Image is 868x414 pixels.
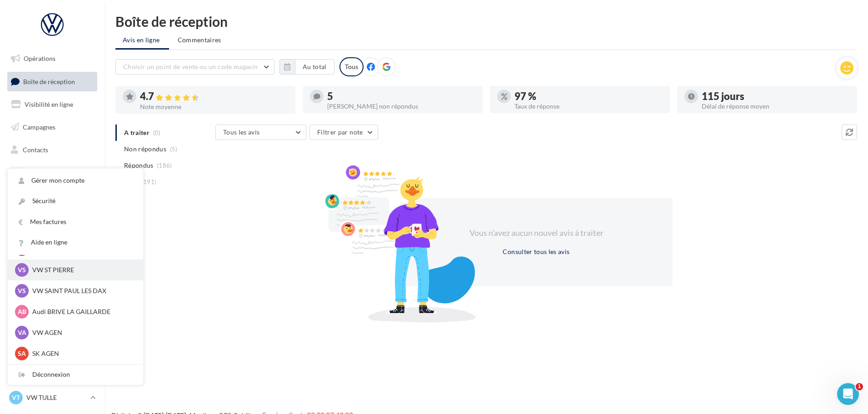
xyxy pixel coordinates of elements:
[32,286,132,295] p: VW SAINT PAUL LES DAX
[5,238,99,265] a: Campagnes DataOnDemand
[32,265,132,274] p: VW ST PIERRE
[5,72,99,91] a: Boîte de réception
[18,349,26,358] span: SA
[170,145,178,153] span: (5)
[124,161,154,170] span: Répondus
[309,125,378,140] button: Filtrer par note
[499,246,573,257] button: Consulter tous les avis
[223,128,260,136] span: Tous les avis
[23,145,48,153] span: Contacts
[5,95,99,114] a: Visibilité en ligne
[26,393,87,402] p: VW TULLE
[141,178,157,185] span: (191)
[32,307,132,316] p: Audi BRIVE LA GAILLARDE
[25,100,73,108] span: Visibilité en ligne
[8,232,143,253] a: Aide en ligne
[8,191,143,211] a: Sécurité
[32,328,132,337] p: VW AGEN
[5,185,99,205] a: Calendrier
[18,265,26,274] span: VS
[5,163,99,182] a: Médiathèque
[327,103,475,110] div: [PERSON_NAME] non répondus
[514,103,663,110] div: Taux de réponse
[18,286,26,295] span: VS
[18,307,26,316] span: AB
[24,55,55,62] span: Opérations
[12,393,20,402] span: VT
[295,59,334,75] button: Au total
[279,59,334,75] button: Au total
[215,125,306,140] button: Tous les avis
[458,227,614,239] div: Vous n'avez aucun nouvel avis à traiter
[514,91,663,101] div: 97 %
[5,208,99,235] a: PLV et print personnalisable
[5,49,99,68] a: Opérations
[140,104,288,110] div: Note moyenne
[856,383,863,390] span: 1
[327,91,475,101] div: 5
[115,15,857,28] div: Boîte de réception
[837,383,859,405] iframe: Intercom live chat
[339,57,364,76] div: Tous
[7,389,97,406] a: VT VW TULLE
[8,170,143,191] a: Gérer mon compte
[23,123,55,131] span: Campagnes
[140,91,288,102] div: 4.7
[8,212,143,232] a: Mes factures
[178,35,221,45] span: Commentaires
[32,349,132,358] p: SK AGEN
[18,328,26,337] span: VA
[23,77,75,85] span: Boîte de réception
[115,59,274,75] button: Choisir un point de vente ou un code magasin
[157,162,172,169] span: (186)
[5,118,99,137] a: Campagnes
[123,63,258,70] span: Choisir un point de vente ou un code magasin
[8,364,143,385] div: Déconnexion
[5,140,99,160] a: Contacts
[702,103,850,110] div: Délai de réponse moyen
[702,91,850,101] div: 115 jours
[124,145,166,154] span: Non répondus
